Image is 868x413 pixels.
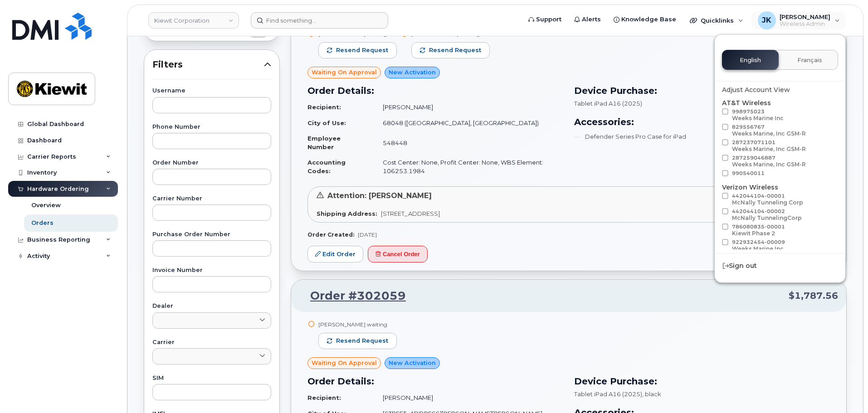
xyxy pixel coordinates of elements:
span: Filters [152,58,264,71]
h3: Order Details: [307,374,563,388]
span: [DATE] [358,231,377,238]
h3: Device Purchase: [574,374,830,388]
span: 829556767 [732,124,806,137]
div: Weeks Marine Inc [732,245,785,252]
label: Carrier Number [152,196,271,202]
div: Jamie Krussel [751,11,846,29]
div: Adjust Account View [722,85,838,95]
label: Username [152,88,271,94]
strong: Recipient: [307,103,341,111]
label: Carrier [152,340,271,345]
span: Tablet iPad A16 (2025) [574,100,642,107]
div: Weeks Marine, Inc GSM-R [732,130,806,137]
button: Resend request [318,42,397,58]
span: 786080835-00001 [732,224,785,237]
div: AT&T Wireless [722,98,838,179]
td: 548448 [375,131,563,155]
span: $1,787.56 [789,289,838,302]
a: Support [522,10,568,29]
span: 442044104-00002 [732,208,802,221]
td: [PERSON_NAME] [375,99,563,115]
iframe: Messenger Launcher [829,374,861,406]
span: Alerts [582,15,601,24]
span: [PERSON_NAME] [780,13,830,20]
div: [PERSON_NAME] waiting [318,321,397,328]
span: 287259046887 [732,155,806,168]
div: Weeks Marine, Inc GSM-R [732,161,806,168]
label: Invoice Number [152,267,271,273]
div: Sign out [715,258,845,274]
div: McNally TunnelingCorp [732,214,802,221]
label: SIM [152,375,271,381]
label: Purchase Order Number [152,232,271,238]
span: New Activation [389,359,436,367]
div: McNally Tunneling Corp [732,199,803,206]
h3: Accessories: [574,115,830,129]
span: Resend request [336,337,388,345]
strong: Accounting Codes: [307,159,346,175]
strong: City of Use: [307,119,346,126]
span: Quicklinks [701,17,734,24]
span: Knowledge Base [621,15,676,24]
a: Alerts [568,10,607,29]
label: Dealer [152,303,271,309]
span: Waiting On Approval [312,68,377,77]
button: Resend request [411,42,490,58]
strong: Recipient: [307,394,341,401]
span: [STREET_ADDRESS] [381,210,440,217]
a: Order #302059 [299,288,406,304]
span: JK [762,15,771,26]
strong: Employee Number [307,135,341,151]
strong: Order Created: [307,231,354,238]
span: New Activation [389,68,436,77]
td: Cost Center: None, Profit Center: None, WBS Element: 106253.1984 [375,155,563,179]
span: 990540011 [732,170,765,176]
span: Tablet iPad A16 (2025) [574,390,642,398]
div: Verizon Wireless [722,183,838,254]
td: 68048 ([GEOGRAPHIC_DATA], [GEOGRAPHIC_DATA]) [375,115,563,131]
a: Kiewit Corporation [148,12,239,29]
td: [PERSON_NAME] [375,390,563,406]
div: Quicklinks [683,11,750,29]
h3: Order Details: [307,84,563,97]
a: Edit Order [307,246,363,262]
label: Phone Number [152,124,271,130]
label: Order Number [152,160,271,166]
span: Support [536,15,561,24]
button: Resend request [318,333,397,349]
span: Français [797,57,822,64]
span: Attention: [PERSON_NAME] [327,191,432,200]
span: Resend request [336,46,388,54]
span: Waiting On Approval [312,359,377,367]
h3: Device Purchase: [574,84,830,97]
span: 287237071101 [732,139,806,152]
span: Wireless Admin [780,20,830,28]
li: Defender Series Pro Case for iPad [574,132,830,141]
div: Kiewit Phase 2 [732,230,785,237]
span: , black [642,390,661,398]
a: Knowledge Base [607,10,683,29]
div: Weeks Marine Inc [732,115,784,121]
span: 922932454-00009 [732,239,785,252]
div: Weeks Marine, Inc GSM-R [732,146,806,152]
input: Find something... [251,12,388,29]
span: Resend request [429,46,481,54]
span: 442044104-00001 [732,193,803,206]
span: 998975023 [732,108,784,121]
strong: Shipping Address: [317,210,377,217]
button: Cancel Order [368,246,428,262]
